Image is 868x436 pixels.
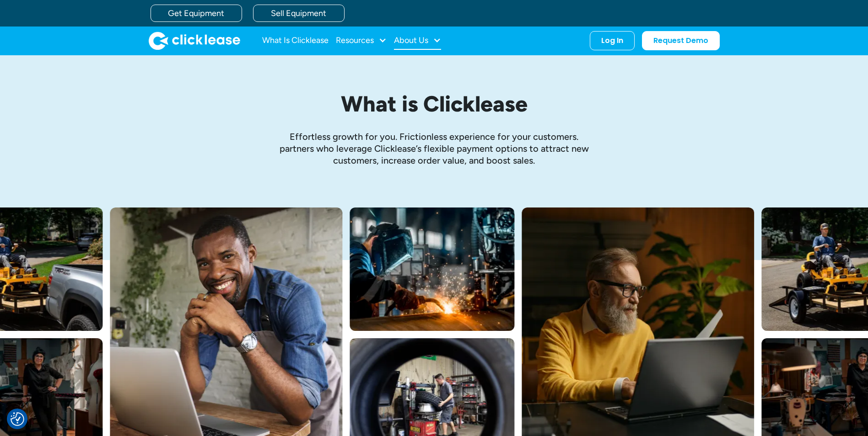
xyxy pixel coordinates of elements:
div: About Us [394,32,441,50]
button: Consent Preferences [11,412,24,426]
a: Get Equipment [151,5,242,22]
a: home [149,32,240,50]
h1: What is Clicklease [219,92,649,116]
div: Log In [601,36,623,45]
img: A welder in a large mask working on a large pipe [350,207,514,331]
a: Sell Equipment [253,5,345,22]
img: Revisit consent button [11,412,24,426]
a: What Is Clicklease [262,32,329,50]
div: Resources [336,32,387,50]
a: Request Demo [642,31,720,50]
p: Effortless growth ﻿for you. Frictionless experience for your customers. partners who leverage Cli... [274,131,594,166]
img: Clicklease logo [149,32,240,50]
